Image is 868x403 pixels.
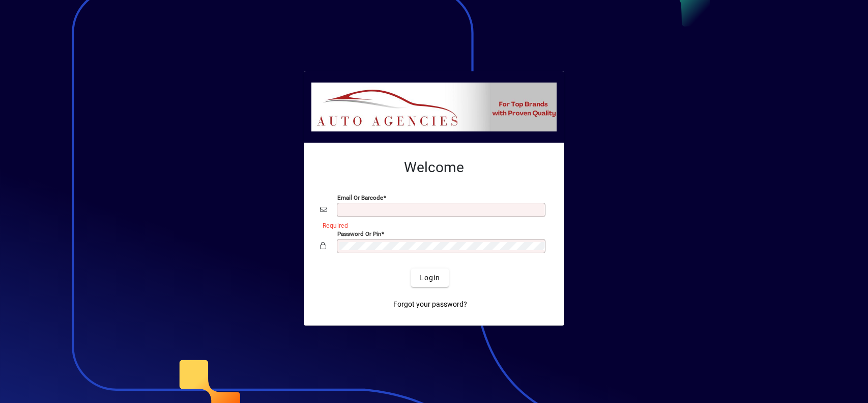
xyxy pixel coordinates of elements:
button: Login [411,268,448,287]
mat-label: Email or Barcode [337,194,383,201]
mat-error: Required [323,220,540,230]
span: Forgot your password? [393,299,467,310]
h2: Welcome [320,159,548,176]
mat-label: Password or Pin [337,230,381,237]
a: Forgot your password? [389,295,471,313]
span: Login [419,273,440,283]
